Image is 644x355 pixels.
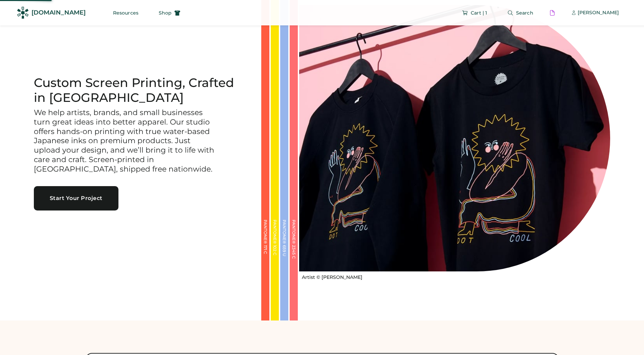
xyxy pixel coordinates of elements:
[292,220,296,287] div: PANTONE® 2345 C
[499,6,541,20] button: Search
[17,7,29,19] img: Rendered Logo - Screens
[159,10,172,15] span: Shop
[31,8,86,17] div: [DOMAIN_NAME]
[34,186,118,210] button: Start Your Project
[105,6,147,20] button: Resources
[273,220,277,287] div: PANTONE® 102 C
[151,6,188,20] button: Shop
[34,108,217,174] h3: We help artists, brands, and small businesses turn great ideas into better apparel. Our studio of...
[282,220,286,287] div: PANTONE® 659 U
[578,9,619,16] div: [PERSON_NAME]
[263,220,267,287] div: PANTONE® 171 C
[299,271,362,281] a: Artist © [PERSON_NAME]
[34,75,245,105] h1: Custom Screen Printing, Crafted in [GEOGRAPHIC_DATA]
[516,10,533,15] span: Search
[471,10,487,15] span: Cart | 1
[454,6,495,20] button: Cart | 1
[302,274,362,281] div: Artist © [PERSON_NAME]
